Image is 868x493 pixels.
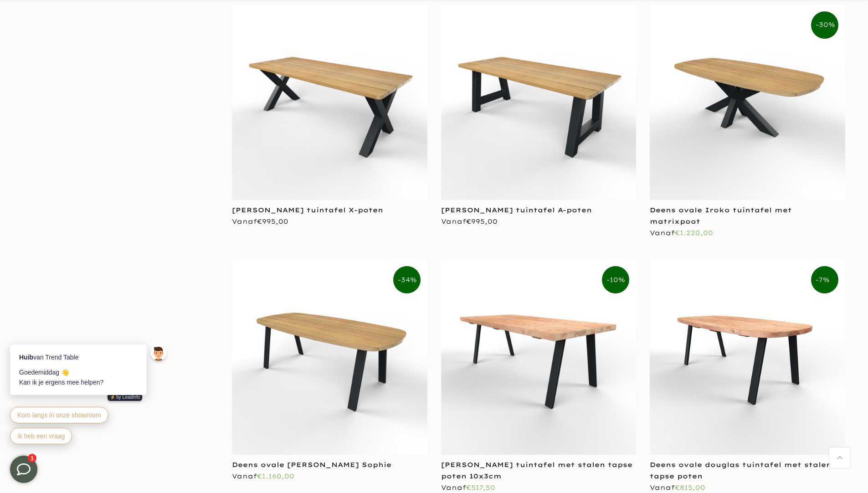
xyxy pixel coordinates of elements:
a: [PERSON_NAME] tuintafel A-poten [441,206,592,214]
span: Vanaf [650,229,713,237]
iframe: toggle-frame [1,447,46,492]
a: Deens ovale douglas tuintafel met stalen tapse poten [650,461,832,480]
span: €1.160,00 [257,472,294,480]
a: Deens ovale Iroko tuintafel met matrixpoot [650,206,792,226]
span: Vanaf [232,472,294,480]
span: €815,00 [675,483,705,492]
img: Tuintafel rechthoek iroko hout stalen X-poten [232,5,427,200]
span: -34% [393,266,421,293]
span: -7% [811,266,838,293]
a: Terug naar boven [829,447,850,468]
iframe: bot-iframe [1,298,179,456]
span: Vanaf [441,483,495,492]
span: Vanaf [441,217,498,226]
span: -30% [811,11,838,39]
span: Vanaf [650,483,705,492]
span: Vanaf [232,217,288,226]
img: Rechthoekige douglas tuintafel zwarte stalen trapezium poten [441,259,637,455]
img: Deens ovale douglas tuintafel zwarte stalen trapezium poten [650,259,845,455]
span: -10% [602,266,629,293]
span: €995,00 [257,217,288,226]
a: [PERSON_NAME] tuintafel met stalen tapse poten 10x3cm [441,461,632,480]
span: €995,00 [466,217,498,226]
a: Deens ovale [PERSON_NAME] Sophie [232,461,391,469]
img: Tuintafel rechthoek iroko hout stalen a-poten [441,5,637,200]
span: €517,50 [466,483,495,492]
span: €1.220,00 [675,229,713,237]
a: [PERSON_NAME] tuintafel X-poten [232,206,383,214]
